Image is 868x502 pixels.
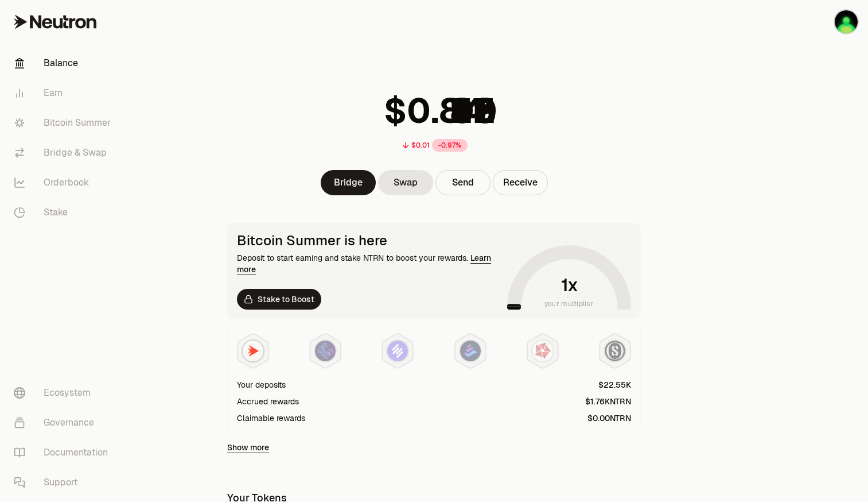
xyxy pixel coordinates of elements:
a: Balance [5,48,124,78]
div: $0.01 [411,141,430,150]
a: Stake [5,198,124,227]
div: Claimable rewards [237,412,305,424]
div: Accrued rewards [237,396,299,407]
a: Bridge [321,170,376,195]
span: your multiplier [544,298,594,310]
img: KO [835,10,858,33]
div: -0.97% [432,139,468,152]
a: Swap [378,170,433,195]
a: Earn [5,78,124,108]
img: Solv Points [387,341,408,361]
a: Ecosystem [5,378,124,408]
img: Mars Fragments [532,341,553,361]
button: Receive [493,170,548,195]
a: Support [5,468,124,497]
img: NTRN [243,341,263,361]
a: Orderbook [5,168,124,198]
div: Your deposits [237,379,286,391]
a: Bitcoin Summer [5,108,124,138]
div: Deposit to start earning and stake NTRN to boost your rewards. [237,252,503,275]
button: Send [435,170,491,195]
div: Bitcoin Summer is here [237,233,503,249]
a: Bridge & Swap [5,138,124,168]
img: Structured Points [605,341,625,361]
img: Bedrock Diamonds [460,341,481,361]
a: Governance [5,408,124,438]
a: Stake to Boost [237,289,321,310]
a: Show more [227,442,269,453]
a: Documentation [5,438,124,468]
img: EtherFi Points [315,341,336,361]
